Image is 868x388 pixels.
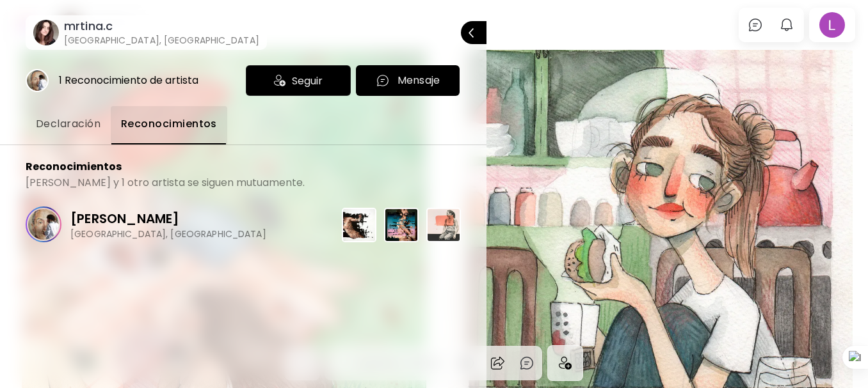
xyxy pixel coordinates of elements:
[36,116,100,132] span: Declaración
[398,73,440,88] p: Mensaje
[64,34,259,47] h6: [GEOGRAPHIC_DATA], [GEOGRAPHIC_DATA]
[121,116,217,132] span: Reconocimientos
[59,74,198,88] div: 1 Reconocimiento de artista
[426,208,461,242] img: 1014
[274,75,285,86] img: icon
[64,19,259,34] h6: mrtina.c
[26,176,305,189] p: [PERSON_NAME] y 1 otro artista se siguen mutuamente.
[342,208,376,242] img: 3945
[70,209,266,228] p: [PERSON_NAME]
[70,228,266,240] p: [GEOGRAPHIC_DATA], [GEOGRAPHIC_DATA]
[26,202,461,247] a: [PERSON_NAME][GEOGRAPHIC_DATA], [GEOGRAPHIC_DATA]39455371014
[384,208,419,242] img: 537
[292,73,323,89] span: Seguir
[246,65,351,96] div: Seguir
[356,65,460,96] button: chatIconMensaje
[376,74,390,88] img: chatIcon
[26,160,122,173] p: Reconocimientos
